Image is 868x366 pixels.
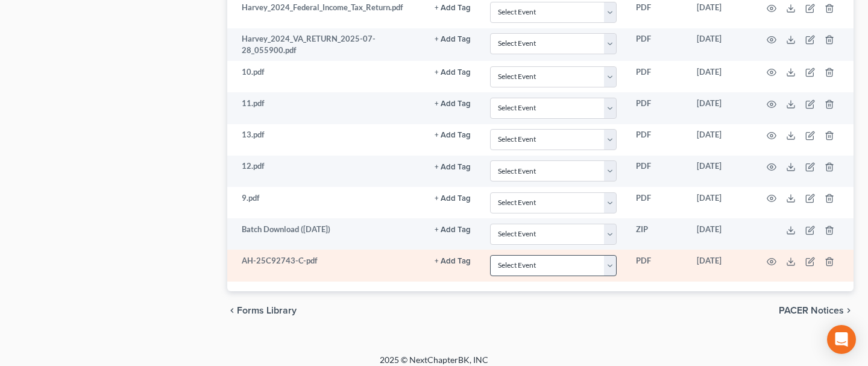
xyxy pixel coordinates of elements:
[827,325,856,354] div: Open Intercom Messenger
[435,257,471,265] button: + Add Tag
[435,129,471,140] a: + Add Tag
[779,306,854,315] button: PACER Notices chevron_right
[435,69,471,77] button: + Add Tag
[435,131,471,139] button: + Add Tag
[687,61,752,92] td: [DATE]
[844,306,854,315] i: chevron_right
[227,250,425,281] td: AH-25C92743-C-pdf
[435,2,471,13] a: + Add Tag
[435,33,471,45] a: + Add Tag
[435,163,471,171] button: + Add Tag
[687,92,752,124] td: [DATE]
[687,187,752,218] td: [DATE]
[227,124,425,156] td: 13.pdf
[227,61,425,92] td: 10.pdf
[687,156,752,187] td: [DATE]
[237,306,297,315] span: Forms Library
[227,92,425,124] td: 11.pdf
[435,224,471,235] a: + Add Tag
[227,156,425,187] td: 12.pdf
[435,36,471,43] button: + Add Tag
[435,160,471,172] a: + Add Tag
[687,124,752,156] td: [DATE]
[626,218,687,250] td: ZIP
[687,28,752,62] td: [DATE]
[687,250,752,281] td: [DATE]
[626,187,687,218] td: PDF
[227,187,425,218] td: 9.pdf
[687,218,752,250] td: [DATE]
[227,218,425,250] td: Batch Download ([DATE])
[779,306,844,315] span: PACER Notices
[626,250,687,281] td: PDF
[626,156,687,187] td: PDF
[435,255,471,267] a: + Add Tag
[227,306,297,315] button: chevron_left Forms Library
[626,124,687,156] td: PDF
[435,66,471,78] a: + Add Tag
[626,92,687,124] td: PDF
[435,98,471,109] a: + Add Tag
[227,28,425,62] td: Harvey_2024_VA_RETURN_2025-07-28_055900.pdf
[435,192,471,204] a: + Add Tag
[227,306,237,315] i: chevron_left
[435,226,471,234] button: + Add Tag
[626,28,687,62] td: PDF
[435,4,471,12] button: + Add Tag
[435,100,471,108] button: + Add Tag
[435,195,471,203] button: + Add Tag
[626,61,687,92] td: PDF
